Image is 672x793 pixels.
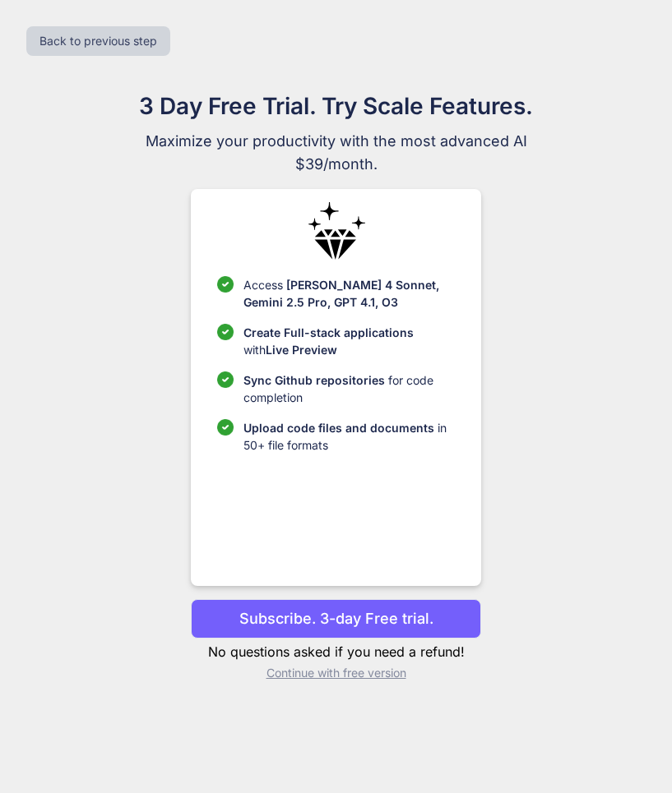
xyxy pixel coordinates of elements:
[243,421,434,435] span: Upload code files and documents
[243,278,439,309] span: [PERSON_NAME] 4 Sonnet, Gemini 2.5 Pro, GPT 4.1, O3
[60,89,613,123] h1: 3 Day Free Trial. Try Scale Features.
[243,276,455,311] p: Access
[191,642,481,662] p: No questions asked if you need a refund!
[239,607,433,629] p: Subscribe. 3-day Free trial.
[217,276,234,293] img: checklist
[243,371,455,406] p: for code completion
[60,153,613,176] span: $39/month.
[191,599,481,639] button: Subscribe. 3-day Free trial.
[26,26,170,56] button: Back to previous step
[243,324,455,358] p: with
[243,325,414,339] span: Create Full-stack applications
[266,343,337,357] span: Live Preview
[217,419,234,436] img: checklist
[217,371,234,388] img: checklist
[191,665,481,681] p: Continue with free version
[60,130,613,153] span: Maximize your productivity with the most advanced AI
[217,324,234,340] img: checklist
[243,419,455,454] p: in 50+ file formats
[243,373,385,387] span: Sync Github repositories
